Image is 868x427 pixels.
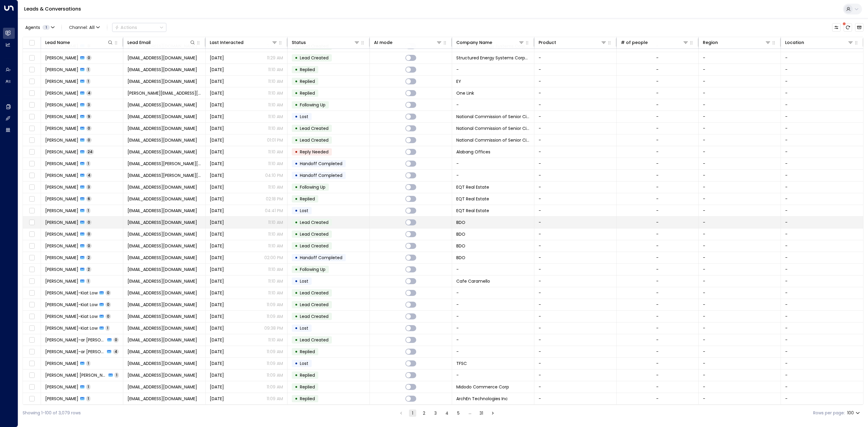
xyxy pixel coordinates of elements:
[210,231,224,237] span: Sep 10, 2025
[86,114,92,119] span: 9
[699,52,781,64] td: -
[452,299,534,310] td: -
[656,102,659,108] div: -
[656,172,659,178] div: -
[699,346,781,357] td: -
[656,125,659,131] div: -
[781,369,863,381] td: -
[86,196,92,201] span: 6
[210,114,224,120] span: Sep 10, 2025
[210,78,224,84] span: Sep 10, 2025
[300,196,315,202] span: Replied
[781,170,863,181] td: -
[699,287,781,299] td: -
[28,160,36,168] span: Toggle select row
[534,217,617,228] td: -
[534,158,617,169] td: -
[699,99,781,111] td: -
[534,346,617,357] td: -
[699,134,781,146] td: -
[534,381,617,393] td: -
[45,149,78,155] span: Jose Medina
[432,410,439,417] button: Go to page 3
[86,102,91,107] span: 3
[781,228,863,240] td: -
[45,90,78,96] span: Kristin Flores
[292,39,360,46] div: Status
[489,410,496,417] button: Go to next page
[86,208,90,213] span: 1
[86,220,92,225] span: 0
[45,208,78,214] span: Yan Hao Chong
[456,219,465,225] span: BDO
[300,43,329,49] span: Lead Created
[300,114,308,120] span: Lost
[127,114,197,120] span: roncr@ncsc.gov.ph
[456,125,530,131] span: National Commission of Senior Citizens
[452,170,534,181] td: -
[456,196,489,202] span: EQT Real Estate
[28,219,36,226] span: Toggle select row
[127,67,197,73] span: apytacla19@gmail.com
[210,208,224,214] span: Jun 25, 2025
[295,182,298,192] div: •
[295,88,298,98] div: •
[699,252,781,263] td: -
[699,76,781,87] td: -
[699,181,781,193] td: -
[781,346,863,357] td: -
[781,311,863,322] td: -
[67,23,102,32] span: Channel:
[534,111,617,122] td: -
[300,208,308,214] span: Lost
[28,231,36,238] span: Toggle select row
[45,102,78,108] span: Timur Guseinov
[210,172,224,178] span: Sep 09, 2025
[86,79,90,84] span: 1
[112,23,166,32] button: Actions
[28,101,36,109] span: Toggle select row
[268,78,283,84] p: 11:10 AM
[295,64,298,75] div: •
[86,149,94,154] span: 24
[295,159,298,169] div: •
[300,219,329,225] span: Lead Created
[534,170,617,181] td: -
[699,381,781,393] td: -
[699,393,781,404] td: -
[699,146,781,158] td: -
[28,125,36,132] span: Toggle select row
[67,23,102,32] button: Channel:All
[210,184,224,190] span: Sep 10, 2025
[300,231,329,237] span: Lead Created
[295,147,298,157] div: •
[781,111,863,122] td: -
[25,25,40,30] span: Agents
[127,149,197,155] span: jayjay.officespace@gmail.com
[86,126,92,131] span: 0
[456,137,530,143] span: National Commission of Senior Citizens
[300,78,315,84] span: Replied
[300,55,329,61] span: Lead Created
[45,125,78,131] span: John Patrick Bacoy
[656,208,659,214] div: -
[452,64,534,75] td: -
[656,90,659,96] div: -
[621,39,689,46] div: # of people
[456,55,530,61] span: Structured Energy Systems Corporation
[656,137,659,143] div: -
[45,196,78,202] span: Yan Hao Chong
[534,146,617,158] td: -
[210,149,224,155] span: Sep 10, 2025
[781,158,863,169] td: -
[127,137,197,143] span: roncr@ncsc.gov.ph
[292,39,306,46] div: Status
[265,208,283,214] p: 04:41 PM
[300,149,329,155] span: Reply Needed
[699,275,781,287] td: -
[127,161,201,167] span: kyipyartun.kay@gmail.com
[781,181,863,193] td: -
[656,149,659,155] div: -
[656,161,659,167] div: -
[703,39,718,46] div: Region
